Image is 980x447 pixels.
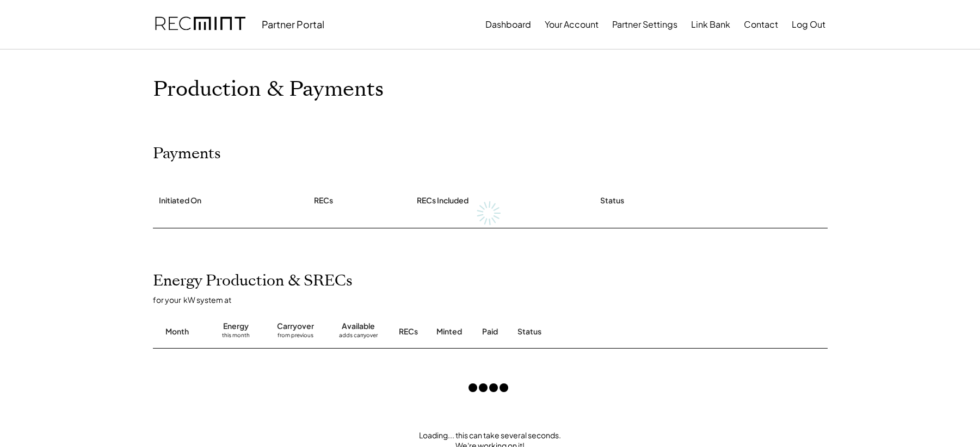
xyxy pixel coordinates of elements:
h2: Energy Production & SRECs [153,272,353,290]
div: Carryover [277,321,314,332]
button: Dashboard [485,14,531,35]
div: RECs [314,195,333,206]
button: Contact [744,14,778,35]
div: Month [165,326,189,337]
div: for your kW system at [153,295,839,305]
button: Link Bank [691,14,730,35]
img: recmint-logotype%403x.png [155,6,245,43]
button: Your Account [545,14,599,35]
div: RECs [399,326,418,337]
div: adds carryover [339,332,378,343]
button: Partner Settings [612,14,677,35]
div: Initiated On [159,195,201,206]
div: Available [342,321,375,332]
div: Paid [482,326,498,337]
div: Status [600,195,624,206]
div: Minted [436,326,462,337]
div: Energy [223,321,249,332]
h2: Payments [153,145,221,163]
div: RECs Included [417,195,469,206]
div: Status [517,326,702,337]
h1: Production & Payments [153,77,828,102]
div: this month [222,332,250,343]
div: from previous [278,332,313,343]
div: Partner Portal [262,18,324,30]
button: Log Out [792,14,825,35]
